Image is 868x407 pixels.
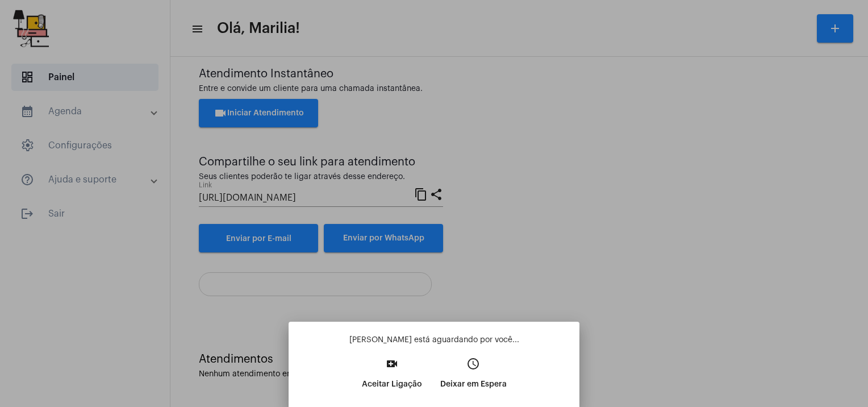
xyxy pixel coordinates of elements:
mat-icon: access_time [466,357,480,371]
mat-icon: video_call [385,357,399,371]
p: [PERSON_NAME] está aguardando por você... [298,334,570,346]
button: Aceitar Ligação [353,354,431,402]
button: Deixar em Espera [431,354,516,402]
p: Deixar em Espera [440,374,507,394]
p: Aceitar Ligação [362,374,422,394]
